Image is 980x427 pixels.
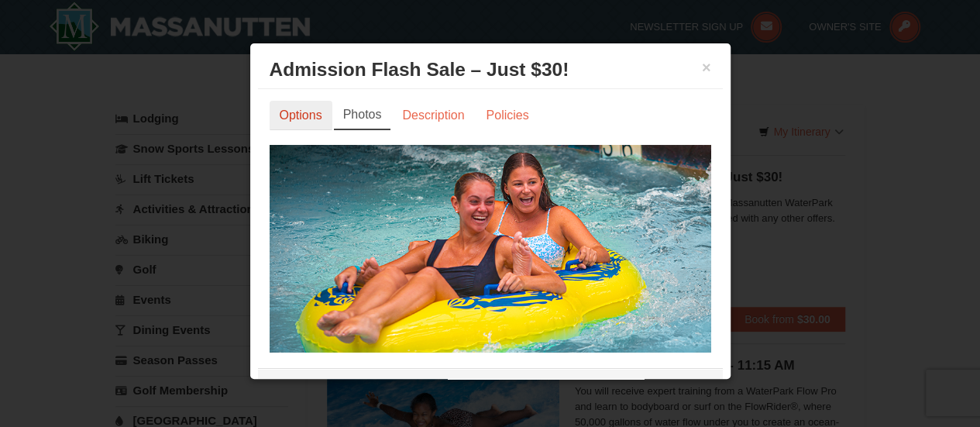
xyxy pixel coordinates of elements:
[334,101,391,130] a: Photos
[270,58,711,81] h3: Admission Flash Sale – Just $30!
[270,101,332,130] a: Options
[476,101,538,130] a: Policies
[392,101,474,130] a: Description
[258,368,723,407] div: Massanutten Indoor/Outdoor WaterPark
[270,145,711,387] img: 6619917-1618-f229f8f2.jpg
[702,60,711,75] button: ×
